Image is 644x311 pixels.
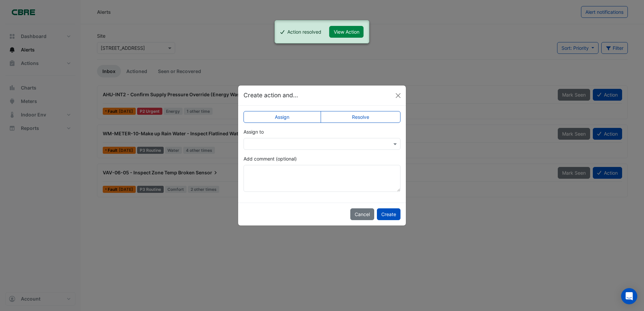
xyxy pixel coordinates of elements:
label: Assign to [244,128,264,135]
button: View Action [329,26,364,38]
div: Open Intercom Messenger [621,288,637,304]
button: Close [393,91,403,101]
button: Create [377,208,400,220]
label: Resolve [321,111,401,123]
button: Cancel [350,208,374,220]
label: Assign [244,111,321,123]
div: Action resolved [287,28,321,35]
h5: Create action and... [244,91,298,100]
label: Add comment (optional) [244,155,297,162]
